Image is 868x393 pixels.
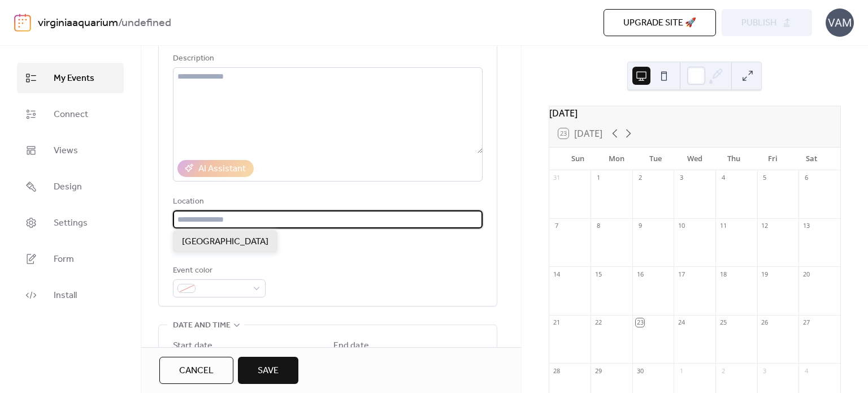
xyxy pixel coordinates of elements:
div: 3 [677,174,685,182]
div: 22 [594,318,602,327]
div: Description [173,52,480,66]
div: 27 [802,318,810,327]
div: Mon [597,148,636,170]
div: Sat [792,148,831,170]
div: Event color [173,264,263,278]
div: 5 [761,174,769,182]
a: virginiaaquarium [38,12,118,34]
div: 25 [719,318,727,327]
div: 12 [761,222,769,230]
a: Install [17,280,124,310]
button: Save [238,357,298,384]
div: 21 [553,318,561,327]
span: Settings [54,217,88,230]
b: / [118,12,121,34]
div: VAM [826,8,854,37]
span: Upgrade site 🚀 [623,16,696,30]
a: Settings [17,208,124,238]
b: undefined [121,12,171,34]
a: Design [17,171,124,202]
div: 31 [553,174,561,182]
div: 2 [719,366,727,375]
button: Cancel [159,357,233,384]
div: 29 [594,366,602,375]
span: Views [54,144,78,158]
img: logo [14,14,31,32]
div: 28 [553,366,561,375]
span: Connect [54,108,88,122]
div: 16 [636,270,644,278]
div: 6 [802,174,810,182]
span: Design [54,180,82,194]
div: 9 [636,222,644,230]
div: 1 [594,174,602,182]
div: 11 [719,222,727,230]
div: 3 [761,366,769,375]
div: Sun [558,148,597,170]
div: 1 [677,366,685,375]
div: 13 [802,222,810,230]
div: 20 [802,270,810,278]
span: My Events [54,72,94,85]
span: Cancel [179,364,214,378]
div: 26 [761,318,769,327]
span: Install [54,289,77,303]
button: Upgrade site 🚀 [604,9,716,36]
div: 18 [719,270,727,278]
span: Date and time [173,319,231,332]
div: Start date [173,339,212,353]
div: 4 [802,366,810,375]
div: End date [333,339,369,353]
div: 8 [594,222,602,230]
div: 2 [636,174,644,182]
div: 15 [594,270,602,278]
a: Views [17,135,124,166]
a: Connect [17,99,124,129]
div: 30 [636,366,644,375]
div: 17 [677,270,685,278]
a: My Events [17,63,124,93]
span: Form [54,253,74,266]
div: Fri [753,148,792,170]
div: 19 [761,270,769,278]
div: 24 [677,318,685,327]
a: Form [17,244,124,274]
div: Tue [636,148,675,170]
div: Thu [714,148,753,170]
div: 10 [677,222,685,230]
div: 4 [719,174,727,182]
span: Save [258,364,279,378]
div: 7 [553,222,561,230]
div: 23 [636,318,644,327]
div: [DATE] [549,106,840,120]
div: Location [173,195,480,209]
div: 14 [553,270,561,278]
span: [GEOGRAPHIC_DATA] [182,235,268,249]
div: Wed [675,148,714,170]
